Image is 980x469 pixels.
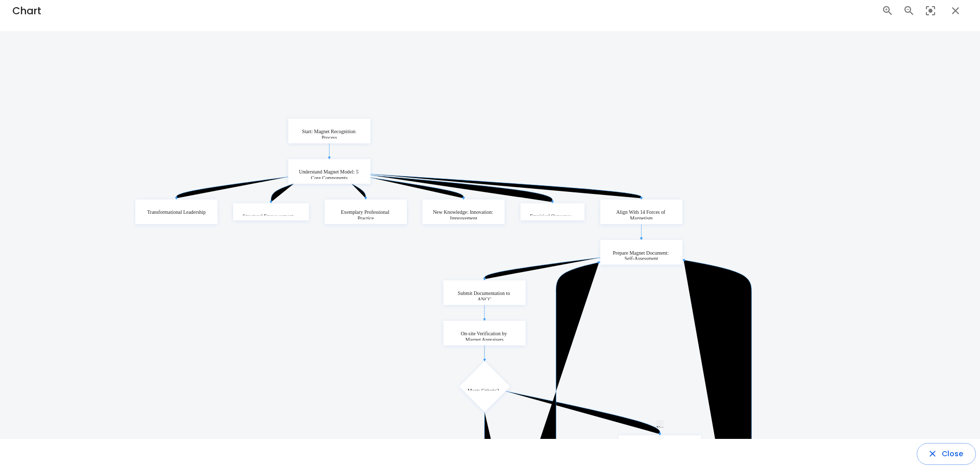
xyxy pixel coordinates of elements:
[453,331,516,343] p: On-site Verification by Magnet Appraisers
[900,2,918,19] button: Zoom Out
[468,388,499,394] p: Meets Criteria?
[879,2,896,19] button: Zoom In
[917,443,976,465] button: Close
[610,250,673,262] p: Prepare Magnet Document: Self-Assessment
[298,169,361,181] p: Understand Magnet Model: 5 Core Components
[298,129,361,141] p: Start: Magnet Recognition Process
[610,209,673,221] p: Align With 14 Forces of Magnetism
[453,290,516,303] p: Submit Documentation to ANCC
[334,209,398,221] p: Exemplary Professional Practice
[145,209,208,215] p: Transformational Leadership
[530,213,572,219] p: Empirical Outcomes
[922,2,939,19] button: Reset Zoom
[242,213,293,219] p: Structural Empowerment
[432,209,495,221] p: New Knowledge: Innovation: Improvement
[12,3,41,19] h6: Chart
[656,425,664,431] p: Yes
